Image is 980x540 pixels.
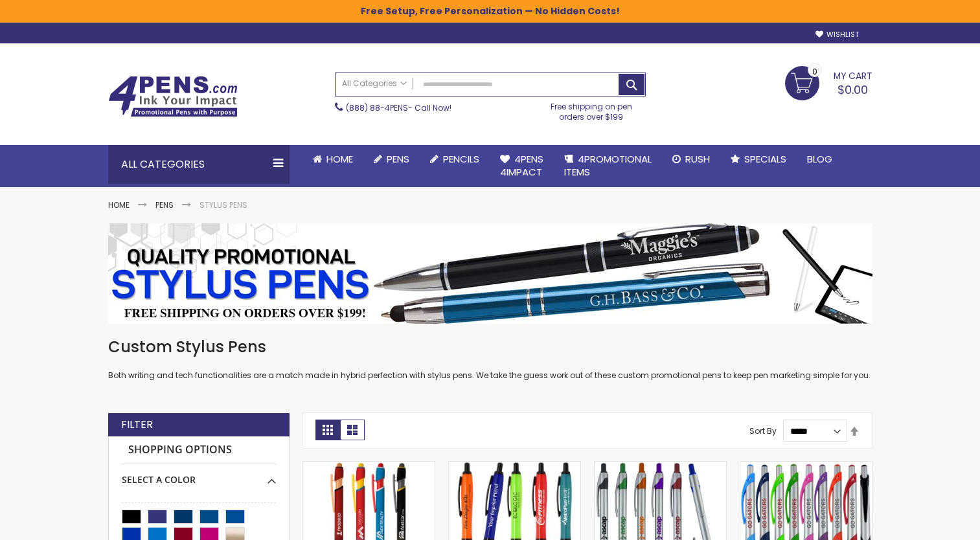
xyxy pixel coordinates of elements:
a: Rush [662,145,720,174]
span: 4Pens 4impact [500,152,543,179]
a: Home [108,199,130,210]
h1: Custom Stylus Pens [108,337,872,357]
span: Pens [387,152,409,166]
div: Select A Color [122,464,276,486]
a: Pens [363,145,420,174]
div: Free shipping on pen orders over $199 [537,96,646,122]
a: Blog [797,145,843,174]
strong: Filter [121,418,153,432]
strong: Shopping Options [122,436,276,464]
span: All Categories [342,78,407,89]
a: Neon-Bright Promo Pens - Special Offer [449,461,580,472]
img: Stylus Pens [108,223,872,324]
span: Specials [744,152,786,166]
a: All Categories [336,73,413,95]
strong: Stylus Pens [199,199,247,210]
span: Blog [807,152,832,166]
div: Both writing and tech functionalities are a match made in hybrid perfection with stylus pens. We ... [108,337,872,381]
a: Specials [720,145,797,174]
strong: Grid [315,420,340,440]
span: Home [326,152,353,166]
a: Slim Jen Silver Stylus [595,461,726,472]
a: Home [302,145,363,174]
a: (888) 88-4PENS [346,102,408,113]
span: - Call Now! [346,102,451,113]
span: $0.00 [838,82,868,98]
a: Pencils [420,145,490,174]
a: Lexus Stylus Pen [740,461,872,472]
a: Pens [155,199,174,210]
img: 4Pens Custom Pens and Promotional Products [108,76,238,117]
span: 4PROMOTIONAL ITEMS [564,152,652,179]
span: Pencils [443,152,479,166]
span: 0 [812,65,817,78]
label: Sort By [749,425,777,436]
a: $0.00 0 [785,66,872,98]
a: Superhero Ellipse Softy Pen with Stylus - Laser Engraved [303,461,435,472]
span: Rush [685,152,710,166]
a: 4PROMOTIONALITEMS [554,145,662,187]
a: Wishlist [815,30,859,39]
a: 4Pens4impact [490,145,554,187]
div: All Categories [108,145,290,184]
